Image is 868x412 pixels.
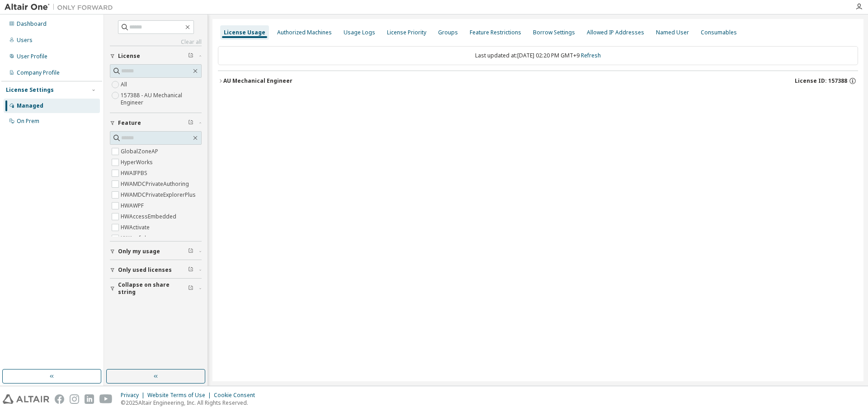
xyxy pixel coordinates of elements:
[110,242,202,261] button: Only my usage
[118,266,172,274] span: Only used licenses
[110,113,202,133] button: Feature
[121,79,129,90] label: All
[218,46,858,65] div: Last updated at: [DATE] 02:20 PM GMT+9
[121,392,147,399] div: Privacy
[85,394,94,404] img: linkedin.svg
[214,392,260,399] div: Cookie Consent
[118,119,141,127] span: Feature
[147,392,214,399] div: Website Terms of Use
[118,281,188,296] span: Collapse on share string
[218,71,858,91] button: AU Mechanical EngineerLicense ID: 157388
[795,77,847,85] span: License ID: 157388
[110,46,202,66] button: License
[656,29,689,36] div: Named User
[121,399,260,407] p: © 2025 Altair Engineering, Inc. All Rights Reserved.
[188,266,193,274] span: Clear filter
[121,179,191,189] label: HWAMDCPrivateAuthoring
[533,29,575,36] div: Borrow Settings
[3,394,49,404] img: altair_logo.svg
[387,29,426,36] div: License Priority
[121,157,155,168] label: HyperWorks
[17,69,60,76] div: Company Profile
[438,29,458,36] div: Groups
[188,248,193,255] span: Clear filter
[121,189,198,200] label: HWAMDCPrivateExplorerPlus
[121,233,150,244] label: HWAcufwh
[118,52,140,60] span: License
[121,146,160,157] label: GlobalZoneAP
[118,248,160,255] span: Only my usage
[121,200,146,211] label: HWAWPF
[701,29,737,36] div: Consumables
[5,3,118,12] img: Altair One
[277,29,332,36] div: Authorized Machines
[17,20,47,28] div: Dashboard
[17,102,43,109] div: Managed
[17,37,33,44] div: Users
[121,168,149,179] label: HWAIFPBS
[55,394,64,404] img: facebook.svg
[70,394,79,404] img: instagram.svg
[99,394,113,404] img: youtube.svg
[17,118,39,125] div: On Prem
[110,38,202,46] a: Clear all
[470,29,521,36] div: Feature Restrictions
[587,29,644,36] div: Allowed IP Addresses
[581,52,601,59] a: Refresh
[121,222,151,233] label: HWActivate
[188,52,193,60] span: Clear filter
[17,53,47,60] div: User Profile
[6,86,54,94] div: License Settings
[188,285,193,292] span: Clear filter
[121,90,202,108] label: 157388 - AU Mechanical Engineer
[223,77,292,85] div: AU Mechanical Engineer
[110,279,202,298] button: Collapse on share string
[121,211,178,222] label: HWAccessEmbedded
[110,260,202,280] button: Only used licenses
[188,119,193,127] span: Clear filter
[344,29,375,36] div: Usage Logs
[224,29,265,36] div: License Usage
